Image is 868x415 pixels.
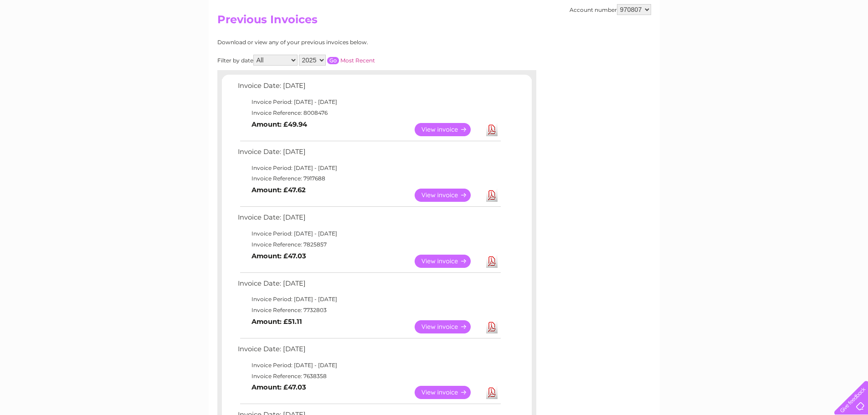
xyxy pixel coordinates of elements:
[486,123,498,136] a: Download
[236,305,502,316] td: Invoice Reference: 7732803
[486,386,498,399] a: Download
[217,39,457,46] div: Download or view any of your previous invoices below.
[217,13,651,31] h2: Previous Invoices
[236,80,502,97] td: Invoice Date: [DATE]
[252,252,306,260] b: Amount: £47.03
[486,320,498,333] a: Download
[252,318,302,326] b: Amount: £51.11
[236,211,502,228] td: Invoice Date: [DATE]
[708,39,725,46] a: Water
[236,371,502,382] td: Invoice Reference: 7638358
[219,5,650,44] div: Clear Business is a trading name of Verastar Limited (registered in [GEOGRAPHIC_DATA] No. 3667643...
[730,39,750,46] a: Energy
[838,39,859,46] a: Log out
[236,97,502,108] td: Invoice Period: [DATE] - [DATE]
[486,189,498,202] a: Download
[236,294,502,305] td: Invoice Period: [DATE] - [DATE]
[236,173,502,184] td: Invoice Reference: 7917688
[756,39,783,46] a: Telecoms
[236,239,502,250] td: Invoice Reference: 7825857
[252,186,306,194] b: Amount: £47.62
[252,383,306,391] b: Amount: £47.03
[340,57,375,64] a: Most Recent
[236,343,502,360] td: Invoice Date: [DATE]
[236,360,502,371] td: Invoice Period: [DATE] - [DATE]
[217,55,457,66] div: Filter by date
[415,123,482,136] a: View
[236,146,502,163] td: Invoice Date: [DATE]
[252,120,307,128] b: Amount: £49.94
[236,277,502,294] td: Invoice Date: [DATE]
[236,228,502,239] td: Invoice Period: [DATE] - [DATE]
[570,4,651,15] div: Account number
[807,39,830,46] a: Contact
[486,255,498,268] a: Download
[31,24,77,51] img: logo.png
[415,189,482,202] a: View
[415,386,482,399] a: View
[415,255,482,268] a: View
[236,163,502,174] td: Invoice Period: [DATE] - [DATE]
[789,39,802,46] a: Blog
[415,320,482,333] a: View
[696,5,759,16] a: 0333 014 3131
[236,108,502,118] td: Invoice Reference: 8008476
